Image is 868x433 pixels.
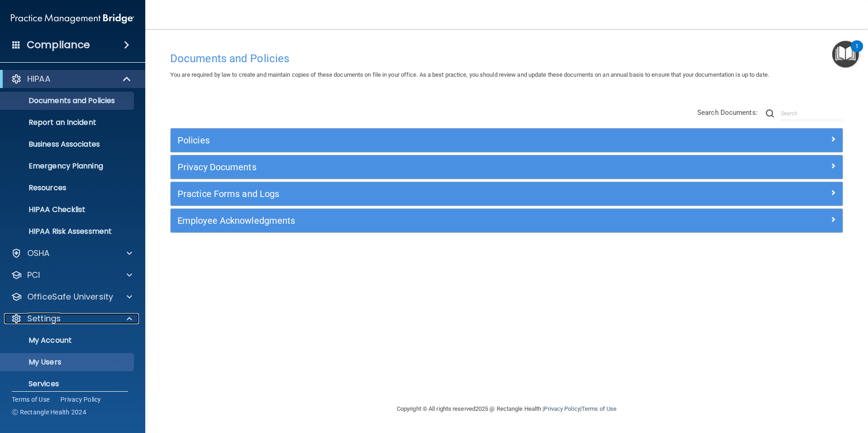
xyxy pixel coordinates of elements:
p: Resources [6,183,130,192]
a: Settings [11,313,132,324]
span: Ⓒ Rectangle Health 2024 [12,408,86,417]
div: Copyright © All rights reserved 2025 @ Rectangle Health | | [341,394,672,423]
a: Terms of Use [582,405,616,412]
p: PCI [27,270,40,280]
h5: Privacy Documents [178,162,668,172]
p: Emergency Planning [6,162,130,171]
a: PCI [11,270,132,280]
h5: Practice Forms and Logs [178,189,668,199]
p: HIPAA Checklist [6,205,130,214]
p: Settings [27,313,61,324]
h4: Documents and Policies [170,53,843,64]
h5: Employee Acknowledgments [178,216,668,226]
p: My Users [6,358,130,367]
span: Search Documents: [697,108,758,117]
img: PMB logo [11,10,134,28]
a: HIPAA [11,74,132,84]
p: OfficeSafe University [27,291,113,302]
a: OSHA [11,248,132,259]
img: ic-search.3b580494.png [766,109,774,118]
a: OfficeSafe University [11,291,132,302]
h5: Policies [178,135,668,145]
p: HIPAA Risk Assessment [6,227,130,236]
p: OSHA [27,248,50,259]
p: My Account [6,336,130,345]
p: Report an Incident [6,118,130,127]
a: Privacy Policy [60,395,101,404]
span: You are required by law to create and maintain copies of these documents on file in your office. ... [170,71,769,78]
a: Terms of Use [12,395,49,404]
p: Services [6,379,130,389]
a: Policies [178,133,836,148]
p: Documents and Policies [6,96,130,105]
a: Practice Forms and Logs [178,187,836,201]
button: Open Resource Center, 1 new notification [832,41,859,68]
a: Privacy Policy [544,405,580,412]
input: Search [781,107,843,120]
a: Privacy Documents [178,160,836,174]
div: 1 [855,46,858,58]
a: Employee Acknowledgments [178,213,836,228]
h4: Compliance [27,39,90,51]
p: HIPAA [27,74,50,84]
p: Business Associates [6,140,130,149]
